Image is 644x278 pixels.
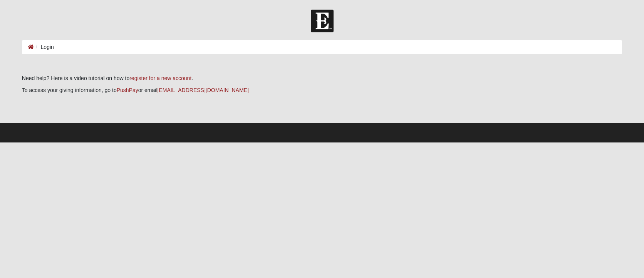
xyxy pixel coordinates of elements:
[158,87,249,93] a: [EMAIL_ADDRESS][DOMAIN_NAME]
[22,74,622,82] p: Need help? Here is a video tutorial on how to .
[311,10,334,32] img: Church of Eleven22 Logo
[129,75,191,81] a: register for a new account
[117,87,138,93] a: PushPay
[34,43,54,51] li: Login
[22,86,622,94] p: To access your giving information, go to or email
